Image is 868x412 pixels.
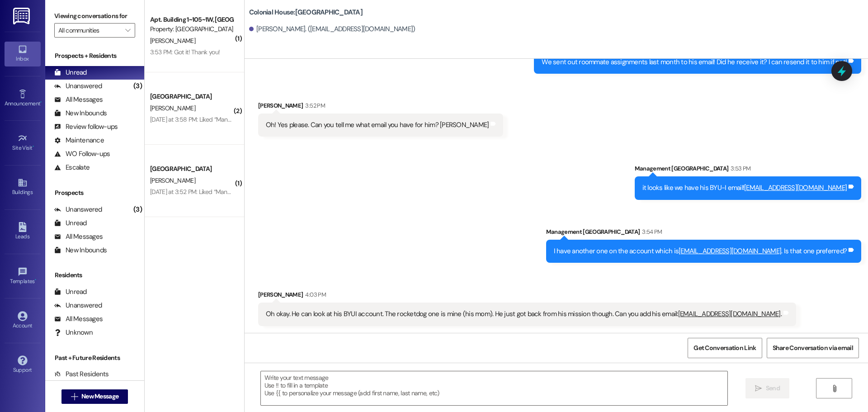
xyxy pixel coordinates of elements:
[54,246,107,255] div: New Inbounds
[54,9,135,23] label: Viewing conversations for
[745,378,789,398] button: Send
[266,120,489,130] div: Oh! Yes please. Can you tell me what email you have for him? [PERSON_NAME]
[767,338,859,358] button: Share Conversation via email
[150,37,195,45] span: [PERSON_NAME]
[688,338,762,358] button: Get Conversation Link
[54,232,103,242] div: All Messages
[5,219,41,244] a: Leads
[303,290,325,299] div: 4:03 PM
[5,42,41,66] a: Inbox
[5,308,41,333] a: Account
[131,203,144,217] div: (3)
[542,57,847,67] div: We sent out roommate assignments last month to his email! Did he receive it? I can resend it to h...
[45,270,144,280] div: Residents
[258,290,796,303] div: [PERSON_NAME]
[249,8,363,17] b: Colonial House: [GEOGRAPHIC_DATA]
[54,301,102,310] div: Unanswered
[642,183,847,193] div: it looks like we have his BYU-I email!
[54,287,87,297] div: Unread
[45,353,144,363] div: Past + Future Residents
[33,143,34,150] span: •
[5,264,41,289] a: Templates •
[554,246,847,256] div: I have another one on the account which is . Is that one preferred?
[773,343,853,353] span: Share Conversation via email
[54,163,90,172] div: Escalate
[755,385,762,392] i: 
[150,92,234,101] div: [GEOGRAPHIC_DATA]
[54,328,93,337] div: Unknown
[5,131,41,155] a: Site Visit •
[81,392,118,401] span: New Message
[54,122,118,132] div: Review follow-ups
[45,188,144,198] div: Prospects
[150,104,195,112] span: [PERSON_NAME]
[640,227,662,237] div: 3:54 PM
[744,183,847,192] a: [EMAIL_ADDRESS][DOMAIN_NAME]
[258,101,504,114] div: [PERSON_NAME]
[678,309,781,318] a: [EMAIL_ADDRESS][DOMAIN_NAME]
[54,369,109,379] div: Past Residents
[249,24,415,34] div: [PERSON_NAME]. ([EMAIL_ADDRESS][DOMAIN_NAME])
[150,24,234,34] div: Property: [GEOGRAPHIC_DATA]
[150,15,234,24] div: Apt. Building 1~105~1W, [GEOGRAPHIC_DATA]
[54,136,104,145] div: Maintenance
[728,164,750,173] div: 3:53 PM
[71,393,78,400] i: 
[40,99,42,105] span: •
[5,353,41,377] a: Support
[131,79,144,93] div: (3)
[546,227,862,240] div: Management [GEOGRAPHIC_DATA]
[54,149,110,159] div: WO Follow-ups
[45,51,144,61] div: Prospects + Residents
[125,27,130,34] i: 
[266,309,782,319] div: Oh okay. He can look at his BYUI account. The rocketdog one is mine (his mom). He just got back f...
[54,314,103,324] div: All Messages
[54,68,87,77] div: Unread
[61,389,128,404] button: New Message
[54,95,103,104] div: All Messages
[58,23,121,38] input: All communities
[150,188,753,196] div: [DATE] at 3:52 PM: Liked “Management Colonial House (Colonial House): No problem!! I still haven'...
[54,218,87,228] div: Unread
[693,343,756,353] span: Get Conversation Link
[35,277,36,283] span: •
[13,8,32,24] img: ResiDesk Logo
[831,385,838,392] i: 
[150,164,234,174] div: [GEOGRAPHIC_DATA]
[635,164,862,176] div: Management [GEOGRAPHIC_DATA]
[679,246,781,256] a: [EMAIL_ADDRESS][DOMAIN_NAME]
[5,175,41,199] a: Buildings
[766,384,780,393] span: Send
[150,176,195,185] span: [PERSON_NAME]
[54,109,107,118] div: New Inbounds
[303,101,325,110] div: 3:52 PM
[54,81,102,91] div: Unanswered
[150,48,220,56] div: 3:53 PM: Got it! Thank you!
[54,205,102,214] div: Unanswered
